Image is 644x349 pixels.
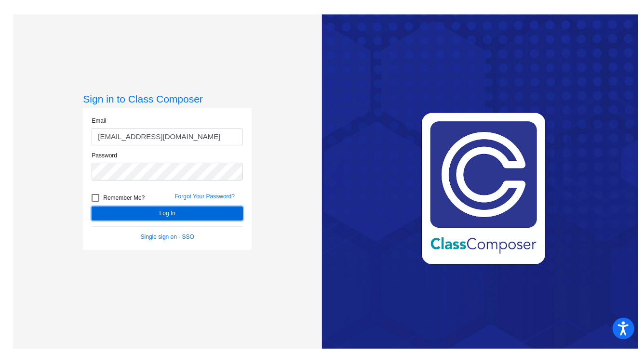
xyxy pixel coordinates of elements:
h3: Sign in to Class Composer [83,93,252,105]
label: Password [92,151,117,160]
label: Email [92,116,106,125]
a: Single sign on - SSO [141,233,194,240]
a: Forgot Your Password? [174,193,235,200]
button: Log In [92,207,243,220]
span: Remember Me? [103,192,145,204]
